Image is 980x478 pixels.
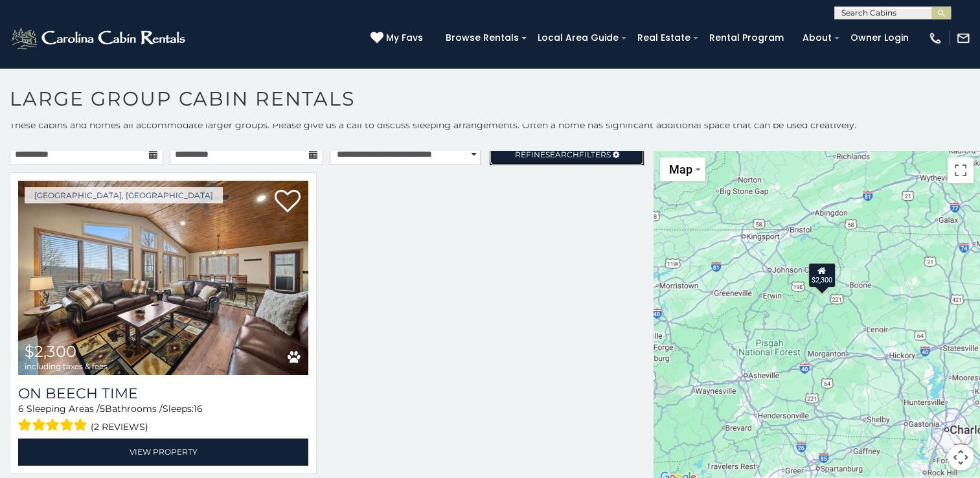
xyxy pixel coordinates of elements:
span: My Favs [386,31,423,45]
a: Real Estate [631,28,697,48]
span: (2 reviews) [91,418,148,435]
img: White-1-2.png [10,25,189,51]
span: 16 [194,403,203,415]
img: phone-regular-white.png [928,31,942,45]
span: Map [669,163,692,176]
a: On Beech Time [18,385,308,402]
span: $2,300 [25,342,76,361]
span: Refine Filters [515,150,611,159]
a: Add to favorites [275,188,301,216]
a: On Beech Time $2,300 including taxes & fees [18,181,308,375]
span: 5 [100,403,105,415]
span: 6 [18,403,24,415]
a: Rental Program [703,28,790,48]
a: View Property [18,438,308,465]
div: $2,300 [808,263,836,288]
button: Change map style [660,157,705,181]
button: Toggle fullscreen view [948,157,974,183]
span: including taxes & fees [25,362,108,370]
img: mail-regular-white.png [956,31,970,45]
div: Sleeping Areas / Bathrooms / Sleeps: [18,402,308,435]
a: About [796,28,838,48]
button: Map camera controls [948,444,974,470]
a: Browse Rentals [439,28,525,48]
a: Owner Login [844,28,915,48]
a: RefineSearchFilters [490,143,643,165]
img: On Beech Time [18,181,308,375]
a: [GEOGRAPHIC_DATA], [GEOGRAPHIC_DATA] [25,187,223,203]
span: Search [545,150,579,159]
a: Local Area Guide [531,28,625,48]
a: My Favs [370,31,426,45]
